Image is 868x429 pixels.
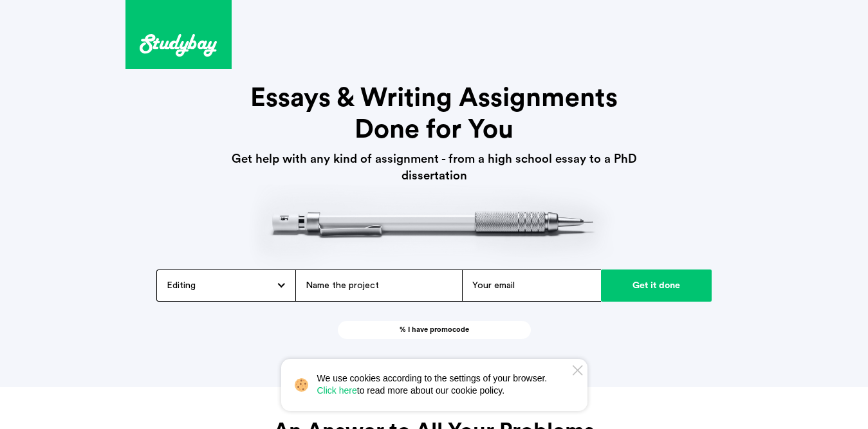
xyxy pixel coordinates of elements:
h3: Get help with any kind of assignment - from a high school essay to a PhD dissertation [203,151,666,185]
a: % I have promocode [338,321,531,339]
input: Name the project [295,269,462,302]
input: Get it done [601,269,712,302]
span: We use cookies according to the settings of your browser. to read more about our cookie policy. [317,372,556,397]
input: Your email [462,269,601,302]
img: logo.svg [140,34,217,57]
a: Click here [317,385,357,397]
h1: Essays & Writing Assignments Done for You [217,83,651,146]
img: header-pict.png [249,185,620,269]
span: Editing [167,280,196,291]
